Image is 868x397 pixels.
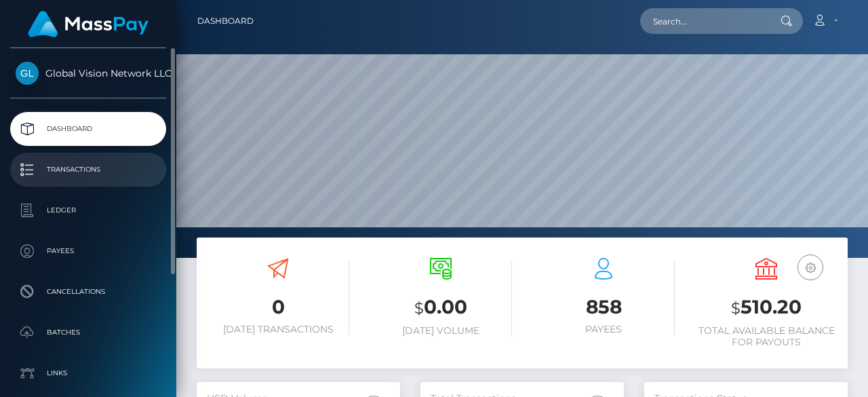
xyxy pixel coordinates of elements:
[731,299,741,318] small: $
[640,8,768,34] input: Search...
[16,241,161,261] p: Payees
[207,324,349,335] h6: [DATE] Transactions
[28,11,149,37] img: MassPay Logo
[16,282,161,302] p: Cancellations
[16,62,39,85] img: Global Vision Network LLC
[695,325,837,348] h6: Total Available Balance for Payouts
[10,316,166,349] a: Batches
[532,324,675,335] h6: Payees
[414,299,424,318] small: $
[370,325,512,337] h6: [DATE] Volume
[370,294,512,322] h3: 0.00
[10,193,166,227] a: Ledger
[532,294,675,320] h3: 858
[16,322,161,343] p: Batches
[207,294,349,320] h3: 0
[16,119,161,139] p: Dashboard
[10,153,166,187] a: Transactions
[10,275,166,309] a: Cancellations
[16,363,161,383] p: Links
[10,356,166,390] a: Links
[10,234,166,268] a: Payees
[197,7,254,35] a: Dashboard
[695,294,837,322] h3: 510.20
[16,159,161,180] p: Transactions
[10,112,166,146] a: Dashboard
[10,67,166,79] span: Global Vision Network LLC
[16,200,161,221] p: Ledger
